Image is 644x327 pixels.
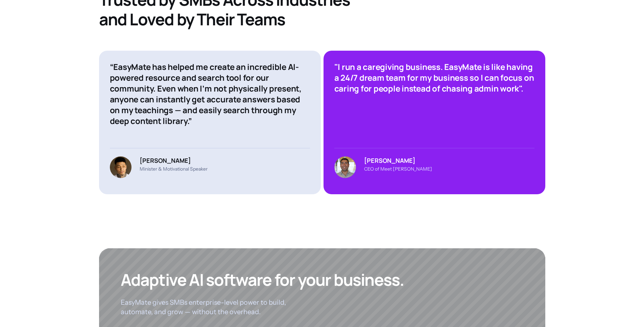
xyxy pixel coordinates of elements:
h4: “EasyMate has helped me create an incredible AI-powered resource and search tool for our communit... [110,61,310,126]
h5: [PERSON_NAME] [364,156,432,165]
h5: [PERSON_NAME] [140,156,208,165]
p: CEO of Meet [PERSON_NAME] [364,166,432,172]
p: EasyMate gives SMBs enterprise-level power to build, automate, and grow — without the overhead. [121,298,296,317]
img: Customer testimonial from Simon Borumand [334,156,356,178]
h2: Adaptive AI software for your business. [121,270,404,290]
h4: "I run a caregiving business. EasyMate is like having a 24/7 dream team for my business so I can ... [334,61,534,94]
p: Minister & Motivational Speaker [140,166,208,172]
img: Customer testimonial by Johnny Chang [110,156,132,178]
